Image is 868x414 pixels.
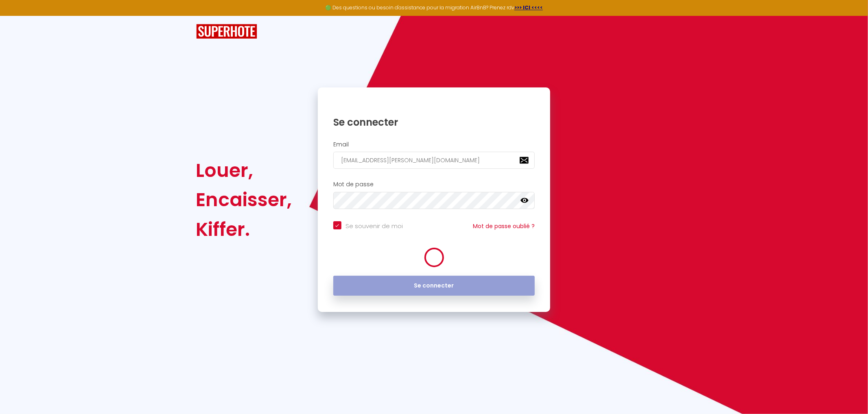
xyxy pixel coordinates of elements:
button: Se connecter [333,276,535,296]
h2: Mot de passe [333,181,535,188]
div: Louer, [196,156,292,185]
img: SuperHote logo [196,24,257,39]
a: >>> ICI <<<< [514,4,543,11]
h1: Se connecter [333,116,535,129]
div: Encaisser, [196,185,292,214]
h2: Email [333,141,535,148]
a: Mot de passe oublié ? [473,222,535,230]
input: Ton Email [333,152,535,169]
div: Kiffer. [196,215,292,244]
